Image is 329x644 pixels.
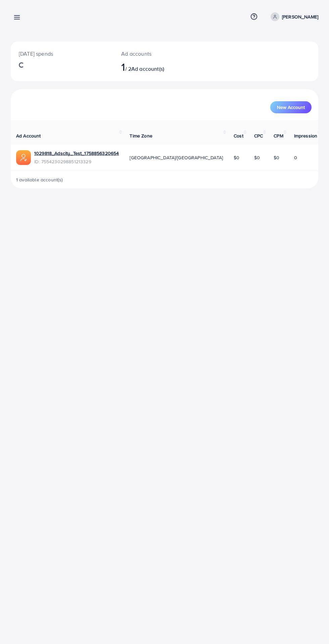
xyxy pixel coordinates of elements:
[277,105,305,110] span: New Account
[270,101,312,113] button: New Account
[130,132,152,139] span: Time Zone
[131,65,164,72] span: Ad account(s)
[234,154,239,161] span: $0
[121,59,125,74] span: 1
[16,176,63,183] span: 1 available account(s)
[234,132,243,139] span: Cost
[274,132,283,139] span: CPM
[16,132,41,139] span: Ad Account
[254,132,263,139] span: CPC
[254,154,260,161] span: $0
[294,154,297,161] span: 0
[121,50,182,58] p: Ad accounts
[294,132,318,139] span: Impression
[34,158,119,165] span: ID: 7554230298851213329
[19,50,105,58] p: [DATE] spends
[274,154,279,161] span: $0
[268,12,318,21] a: [PERSON_NAME]
[130,154,223,161] span: [GEOGRAPHIC_DATA]/[GEOGRAPHIC_DATA]
[121,60,182,73] h2: / 2
[282,13,318,21] p: [PERSON_NAME]
[16,150,31,165] img: ic-ads-acc.e4c84228.svg
[34,150,119,157] a: 1029818_Adscity_Test_1758856320654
